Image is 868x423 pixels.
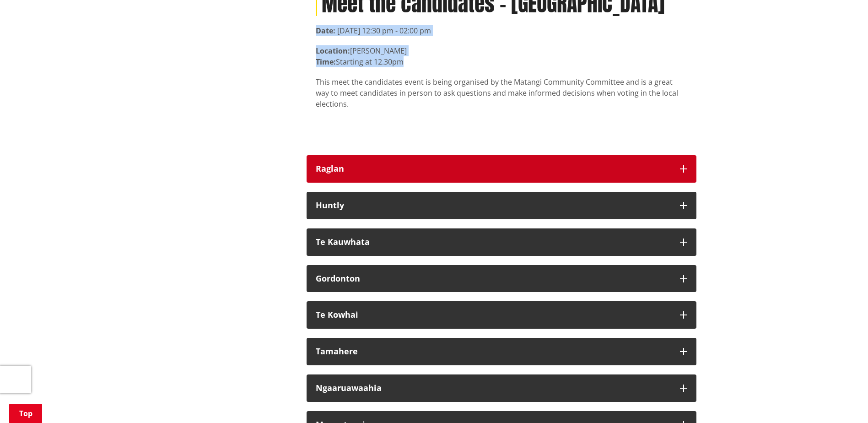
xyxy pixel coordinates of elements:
[316,164,671,174] div: Raglan
[307,265,696,293] button: Gordonton
[307,338,696,365] button: Tamahere
[316,273,360,284] strong: Gordonton
[316,201,671,210] div: Huntly
[307,228,696,256] button: Te Kauwhata
[316,384,671,393] div: Ngaaruawaahia
[316,46,350,56] strong: Location:
[316,309,358,320] strong: Te Kowhai
[9,404,42,423] a: Top
[307,374,696,402] button: Ngaaruawaahia
[316,76,687,109] p: This meet the candidates event is being organised by the Matangi Community Committee and is a gre...
[316,238,671,247] div: Te Kauwhata
[307,192,696,219] button: Huntly
[316,57,336,67] strong: Time:
[307,301,696,329] button: Te Kowhai
[826,385,859,418] iframe: Messenger Launcher
[337,26,431,36] time: [DATE] 12:30 pm - 02:00 pm
[316,347,671,356] div: Tamahere
[316,45,687,67] p: [PERSON_NAME] Starting at 12.30pm
[307,155,696,183] button: Raglan
[316,26,335,36] strong: Date:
